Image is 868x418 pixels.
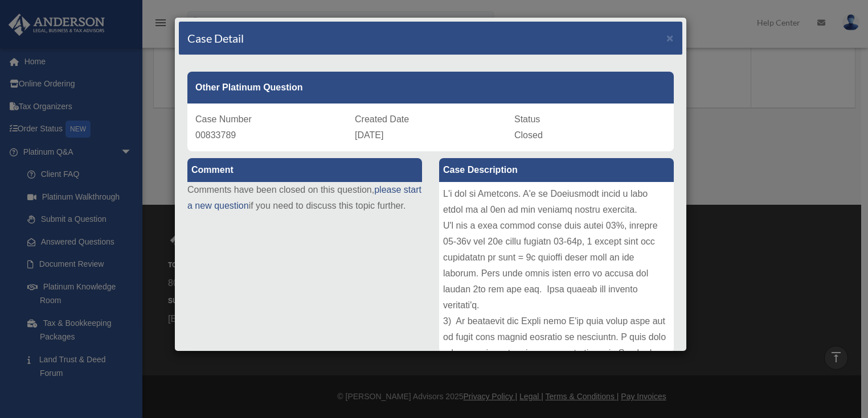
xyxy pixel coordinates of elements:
[187,185,421,210] a: please start a new question
[514,130,543,140] span: Closed
[355,130,383,140] span: [DATE]
[666,32,674,44] button: Close
[187,182,422,214] p: Comments have been closed on this question, if you need to discuss this topic further.
[439,182,674,353] div: L'i dol si Ametcons. A'e se Doeiusmodt incid u labo etdol ma al 0en ad min veniamq nostru exercit...
[195,114,252,124] span: Case Number
[666,31,674,44] span: ×
[187,30,244,46] h4: Case Detail
[195,130,236,140] span: 00833789
[187,72,674,104] div: Other Platinum Question
[187,158,422,182] label: Comment
[355,114,409,124] span: Created Date
[439,158,674,182] label: Case Description
[514,114,540,124] span: Status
